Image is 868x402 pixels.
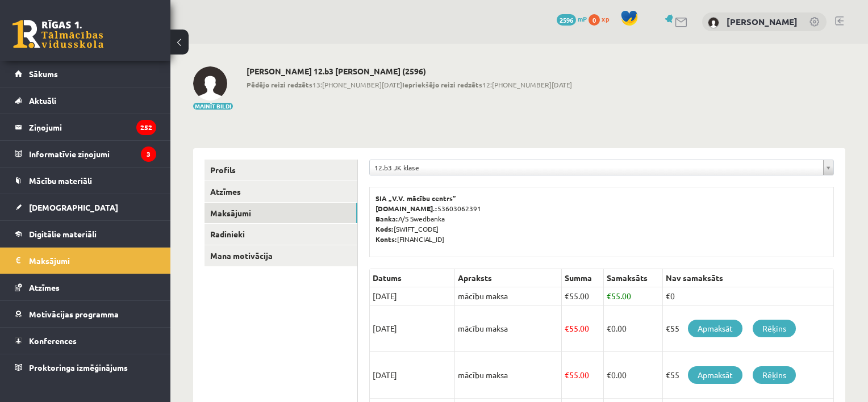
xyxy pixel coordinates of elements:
td: 0.00 [604,305,663,352]
img: Markuss Bruno Reisels [708,17,719,28]
td: [DATE] [370,305,455,352]
span: € [607,291,611,301]
td: 55.00 [562,305,604,352]
span: Konferences [29,336,77,346]
a: Digitālie materiāli [15,221,156,247]
td: [DATE] [370,287,455,305]
a: [DEMOGRAPHIC_DATA] [15,194,156,220]
span: xp [602,14,609,23]
a: Apmaksāt [688,366,742,384]
td: 0.00 [604,352,663,399]
b: SIA „V.V. mācību centrs” [375,194,457,203]
a: [PERSON_NAME] [727,16,798,27]
span: 0 [589,14,600,26]
span: € [607,370,611,380]
th: Summa [562,269,604,287]
a: Konferences [15,328,156,354]
a: Profils [205,160,357,181]
span: 2596 [557,14,576,26]
th: Samaksāts [604,269,663,287]
span: Proktoringa izmēģinājums [29,362,128,372]
i: 252 [136,120,156,135]
b: Kods: [375,224,394,233]
span: [DEMOGRAPHIC_DATA] [29,202,118,212]
a: Maksājumi [15,248,156,274]
td: €55 [663,305,834,352]
h2: [PERSON_NAME] 12.b3 [PERSON_NAME] (2596) [247,66,572,76]
b: [DOMAIN_NAME].: [375,204,437,213]
span: € [565,291,569,301]
td: 55.00 [562,352,604,399]
b: Pēdējo reizi redzēts [247,80,312,89]
td: €0 [663,287,834,305]
span: € [607,323,611,333]
a: Sākums [15,61,156,87]
a: Motivācijas programma [15,301,156,327]
span: 12.b3 JK klase [374,160,819,175]
a: Ziņojumi252 [15,114,156,140]
legend: Ziņojumi [29,114,156,140]
span: Aktuāli [29,95,56,106]
p: 53603062391 A/S Swedbanka [SWIFT_CODE] [FINANCIAL_ID] [375,193,828,244]
i: 3 [141,146,156,162]
a: Mācību materiāli [15,167,156,194]
td: €55 [663,352,834,399]
span: Atzīmes [29,282,60,292]
a: Apmaksāt [688,320,742,337]
td: [DATE] [370,352,455,399]
td: mācību maksa [455,352,562,399]
span: Mācību materiāli [29,175,92,186]
b: Banka: [375,214,398,223]
span: Sākums [29,69,58,79]
td: mācību maksa [455,287,562,305]
a: Proktoringa izmēģinājums [15,354,156,380]
a: Aktuāli [15,87,156,114]
span: Digitālie materiāli [29,229,97,239]
b: Konts: [375,235,397,244]
span: Motivācijas programma [29,309,119,319]
a: Mana motivācija [205,245,357,266]
th: Datums [370,269,455,287]
a: Maksājumi [205,203,357,224]
a: Informatīvie ziņojumi3 [15,141,156,167]
a: Atzīmes [15,274,156,300]
a: Atzīmes [205,181,357,202]
span: mP [578,14,587,23]
b: Iepriekšējo reizi redzēts [402,80,482,89]
img: Markuss Bruno Reisels [193,66,227,101]
span: € [565,323,569,333]
span: 13:[PHONE_NUMBER][DATE] 12:[PHONE_NUMBER][DATE] [247,79,572,90]
a: Rīgas 1. Tālmācības vidusskola [12,20,103,48]
a: 2596 mP [557,14,587,23]
th: Nav samaksāts [663,269,834,287]
span: € [565,370,569,380]
a: Rēķins [753,366,796,384]
td: mācību maksa [455,305,562,352]
a: 12.b3 JK klase [370,160,833,175]
a: 0 xp [589,14,615,23]
button: Mainīt bildi [193,103,233,110]
a: Radinieki [205,224,357,245]
legend: Informatīvie ziņojumi [29,141,156,167]
th: Apraksts [455,269,562,287]
legend: Maksājumi [29,248,156,274]
a: Rēķins [753,320,796,337]
td: 55.00 [604,287,663,305]
td: 55.00 [562,287,604,305]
